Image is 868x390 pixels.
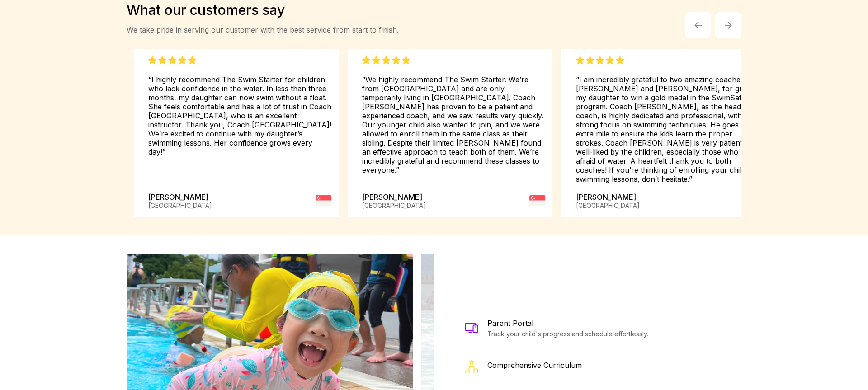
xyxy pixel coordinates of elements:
[576,193,640,210] div: [PERSON_NAME]
[148,56,331,156] div: “I highly recommend The Swim Starter for children who lack confidence in the water. In less than ...
[127,2,399,18] div: What our customers say
[362,193,426,210] div: [PERSON_NAME]
[465,323,478,333] img: The Swim Starter coach with kids attending a swimming lesson
[725,22,732,29] img: Arrow
[693,20,703,31] img: Arrow
[529,193,545,208] img: flag
[316,193,331,208] img: flag
[148,193,212,210] div: [PERSON_NAME]
[362,56,545,174] div: “We highly recommend The Swim Starter. We’re from [GEOGRAPHIC_DATA] and are only temporarily livi...
[576,56,624,64] img: Five Stars
[127,25,399,34] div: We take pride in serving our customer with the best service from start to finish.
[362,202,426,209] div: [GEOGRAPHIC_DATA]
[362,56,410,64] img: Five Stars
[465,360,478,373] img: a swimming coach for kids giving individualised feedback
[576,56,759,183] div: “I am incredibly grateful to two amazing coaches, [PERSON_NAME] and [PERSON_NAME], for guiding my...
[148,56,196,64] img: Five Stars
[487,361,582,370] div: Comprehensive Curriculum
[576,202,640,209] div: [GEOGRAPHIC_DATA]
[487,319,648,328] div: Parent Portal
[148,202,212,209] div: [GEOGRAPHIC_DATA]
[487,330,648,338] div: Track your child's progress and schedule effortlessly.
